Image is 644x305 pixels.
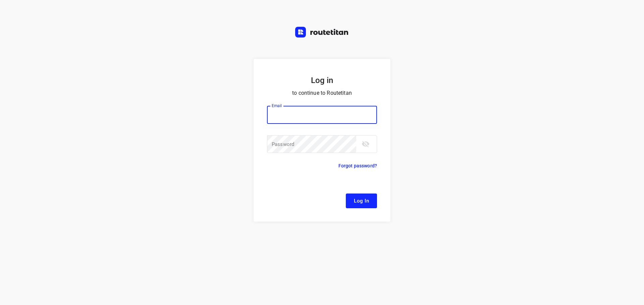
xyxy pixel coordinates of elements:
button: Log In [346,194,377,208]
span: Log In [354,197,369,205]
p: Forgot password? [338,162,377,170]
p: to continue to Routetitan [267,88,377,98]
img: Routetitan [295,27,349,37]
button: toggle password visibility [359,137,372,151]
h5: Log in [267,75,377,86]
